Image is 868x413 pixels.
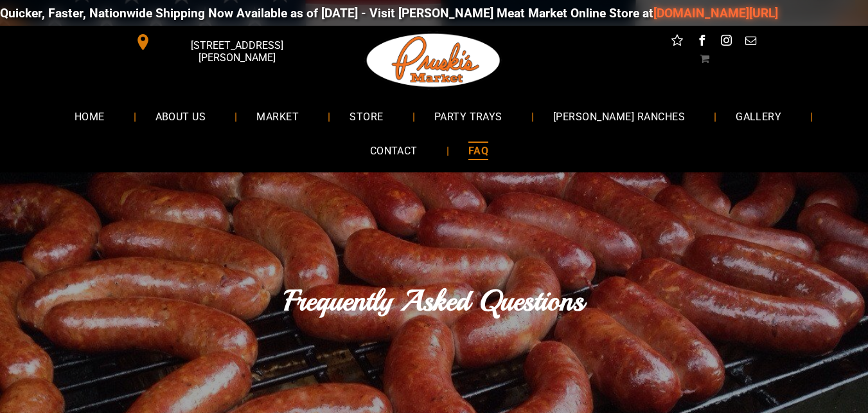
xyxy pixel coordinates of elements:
a: CONTACT [351,134,437,168]
a: ABOUT US [136,99,226,133]
a: FAQ [449,134,508,168]
a: MARKET [237,99,318,133]
font: Frequently Asked Questions [284,282,584,319]
a: GALLERY [716,99,801,133]
a: PARTY TRAYS [415,99,522,133]
a: email [742,32,759,52]
a: [STREET_ADDRESS][PERSON_NAME] [126,32,323,52]
a: HOME [55,99,124,133]
a: instagram [718,32,734,52]
a: [PERSON_NAME] RANCHES [534,99,704,133]
a: Social network [669,32,686,52]
span: [STREET_ADDRESS][PERSON_NAME] [154,33,319,70]
img: Pruski-s+Market+HQ+Logo2-1920w.png [364,26,503,95]
a: STORE [330,99,402,133]
a: facebook [693,32,710,52]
